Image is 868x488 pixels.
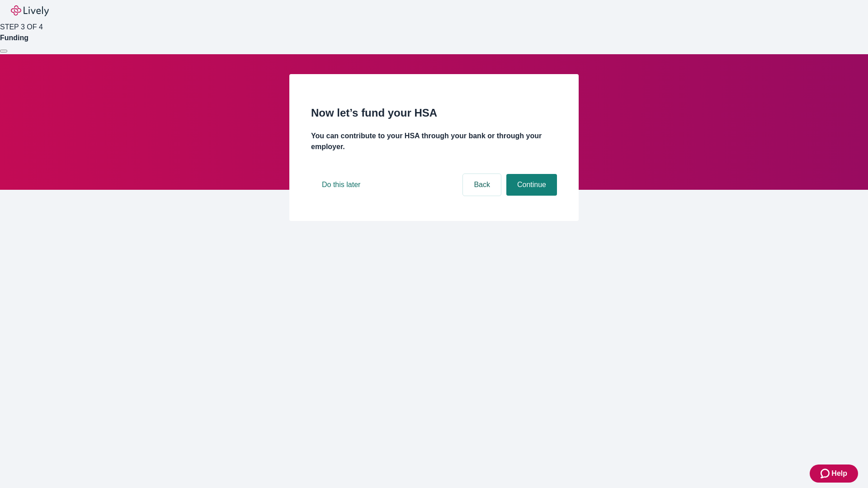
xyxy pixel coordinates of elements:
[831,468,847,479] span: Help
[11,5,49,16] img: Lively
[311,131,557,152] h4: You can contribute to your HSA through your bank or through your employer.
[506,174,557,196] button: Continue
[311,174,371,196] button: Do this later
[311,105,557,121] h2: Now let’s fund your HSA
[463,174,501,196] button: Back
[810,465,858,483] button: Zendesk support iconHelp
[821,468,831,479] svg: Zendesk support icon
